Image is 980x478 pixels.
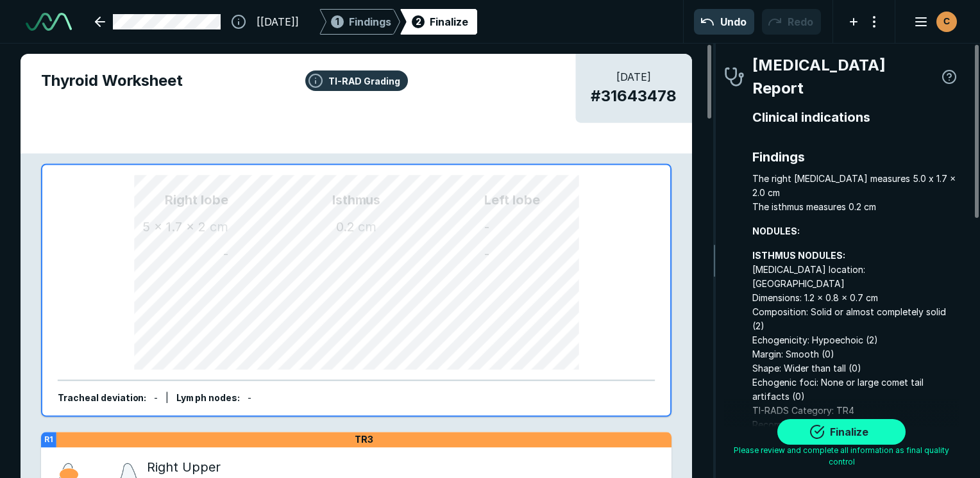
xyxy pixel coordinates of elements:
[400,9,477,35] div: 2Finalize
[484,217,639,236] div: -
[752,54,939,100] span: [MEDICAL_DATA] Report
[752,226,800,236] strong: NODULES:
[336,219,355,235] span: 0.2
[591,85,677,108] span: # 31643478
[762,9,821,35] button: Redo
[484,244,639,263] div: -
[73,190,228,210] span: Right lobe
[752,172,959,214] span: The right [MEDICAL_DATA] measures 5.0 x 1.7 x 2.0 cm The isthmus measures 0.2 cm
[248,393,251,404] span: -
[936,12,957,32] div: avatar-name
[752,108,959,127] span: Clinical indications
[335,15,339,28] span: 1
[319,9,400,35] div: 1Findings
[257,14,299,29] span: [[DATE]]
[142,219,206,235] span: 5 x 1.7 x 2
[176,393,240,404] span: Lymph nodes :
[694,9,754,35] button: Undo
[906,9,959,35] button: avatar-name
[358,219,376,235] span: cm
[484,190,639,210] span: Left lobe
[777,419,906,445] button: Finalize
[752,249,959,432] span: [MEDICAL_DATA] location: [GEOGRAPHIC_DATA] Dimensions: 1.2 x 0.8 x 0.7 cm Composition: Solid or a...
[724,445,959,468] span: Please review and complete all information as final quality control
[210,219,228,235] span: cm
[305,70,408,91] button: TI-RAD Grading
[154,391,158,406] div: -
[591,69,677,85] span: [DATE]
[752,250,845,261] strong: ISTHMUS NODULES:
[165,391,169,406] div: |
[41,69,672,92] span: Thyroid Worksheet
[73,244,228,263] div: -
[26,13,72,31] img: See-Mode Logo
[752,147,959,167] span: Findings
[21,8,77,36] a: See-Mode Logo
[228,190,484,210] span: Isthmus
[943,15,950,28] span: C
[147,457,221,477] span: Right Upper
[349,14,391,29] span: Findings
[430,14,468,29] div: Finalize
[416,15,421,28] span: 2
[44,434,53,444] strong: R1
[58,393,147,404] span: Tracheal deviation :
[355,434,373,445] span: TR3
